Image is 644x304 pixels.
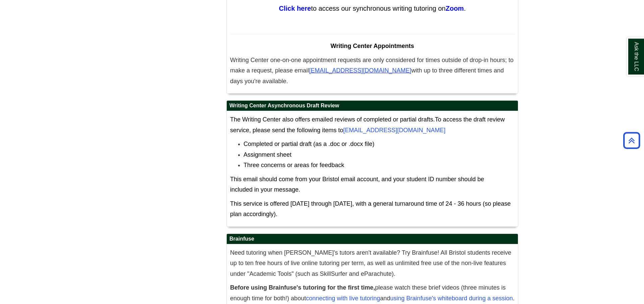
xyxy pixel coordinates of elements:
[230,249,511,277] span: Need tutoring when [PERSON_NAME]'s tutors aren't available? Try Brainfuse! All Bristol students r...
[244,151,291,158] span: Assignment sheet
[244,141,374,147] span: Completed or partial draft (as a .doc or .docx file)
[230,116,435,123] span: The Writing Center also offers emailed reviews of completed or partial drafts.
[331,43,414,49] span: Writing Center Appointments
[230,200,511,218] span: This service is offered [DATE] through [DATE], with a general turnaround time of 24 - 36 hours (s...
[244,162,344,168] span: Three concerns or areas for feedback
[227,101,518,111] h2: Writing Center Asynchronous Draft Review
[309,67,411,74] span: [EMAIL_ADDRESS][DOMAIN_NAME]
[230,284,515,302] span: please watch these brief videos (three minutes is enough time for both!) about and .
[227,234,518,244] h2: Brainfuse
[230,67,504,85] span: with up to three different times and days you're available.
[445,5,464,12] a: Zoom
[306,295,380,302] a: connecting with live tutoring
[390,295,513,302] a: using Brainfuse's whiteboard during a session
[230,116,505,134] span: To access the draft review service, please send the following items to
[230,176,484,193] span: This email should come from your Bristol email account, and your student ID number should be incl...
[230,284,375,291] strong: Before using Brainfuse's tutoring for the first time,
[309,68,411,73] a: [EMAIL_ADDRESS][DOMAIN_NAME]
[621,136,642,145] a: Back to Top
[279,5,311,12] a: Click here
[343,127,445,134] a: [EMAIL_ADDRESS][DOMAIN_NAME]
[230,57,514,74] span: Writing Center one-on-one appointment requests are only considered for times outside of drop-in h...
[464,5,466,12] span: .
[311,5,445,12] span: to access our synchronous writing tutoring on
